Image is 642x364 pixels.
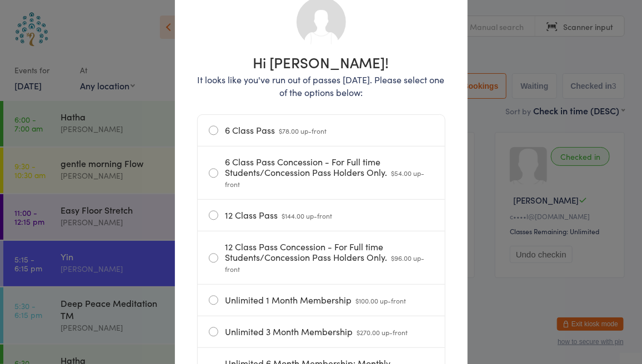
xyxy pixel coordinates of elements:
[197,55,445,69] h1: Hi [PERSON_NAME]!
[357,327,408,337] span: $270.00 up-front
[209,146,434,199] label: 6 Class Pass Concession - For Full time Students/Concession Pass Holders Only.
[209,285,434,316] label: Unlimited 1 Month Membership
[209,115,434,146] label: 6 Class Pass
[356,296,407,305] span: $100.00 up-front
[209,231,434,284] label: 12 Class Pass Concession - For Full time Students/Concession Pass Holders Only.
[282,211,333,220] span: $144.00 up-front
[197,73,445,99] p: It looks like you've run out of passes [DATE]. Please select one of the options below:
[279,126,327,135] span: $78.00 up-front
[209,316,434,347] label: Unlimited 3 Month Membership
[209,200,434,231] label: 12 Class Pass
